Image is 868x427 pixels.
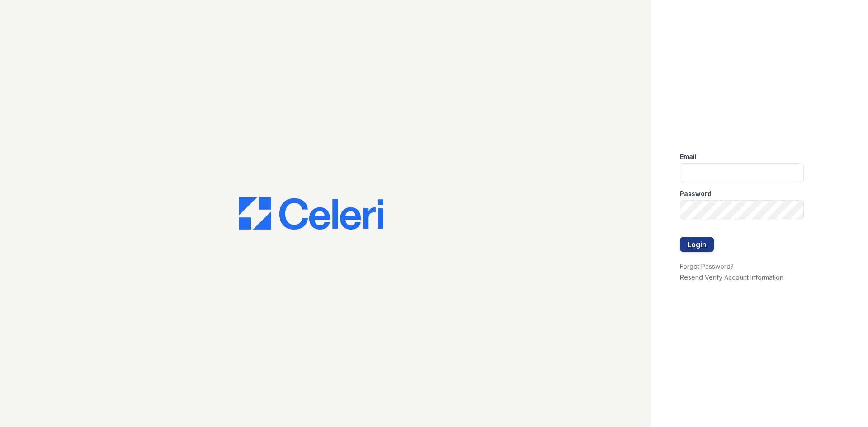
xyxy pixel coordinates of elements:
[680,189,712,198] label: Password
[680,237,714,252] button: Login
[680,152,697,161] label: Email
[680,273,783,281] a: Resend Verify Account Information
[680,263,734,270] a: Forgot Password?
[239,197,383,230] img: CE_Logo_Blue-a8612792a0a2168367f1c8372b55b34899dd931a85d93a1a3d3e32e68fde9ad4.png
